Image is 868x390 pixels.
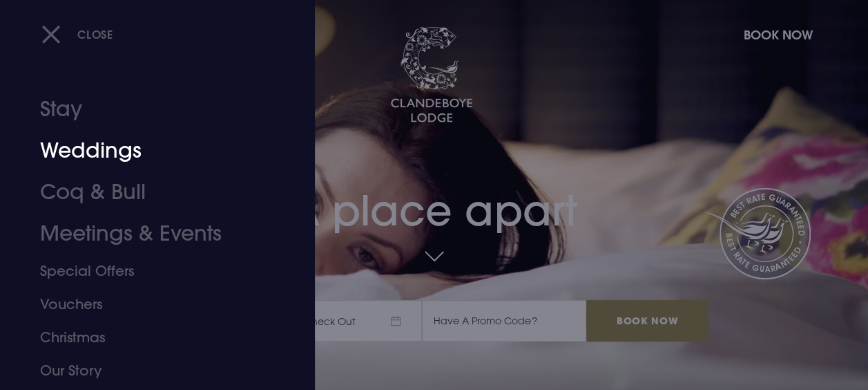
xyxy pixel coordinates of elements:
[40,89,256,130] a: Stay
[77,27,113,41] span: Close
[41,20,113,48] button: Close
[40,354,256,387] a: Our Story
[40,254,256,288] a: Special Offers
[40,288,256,321] a: Vouchers
[40,321,256,354] a: Christmas
[40,130,256,171] a: Weddings
[40,213,256,254] a: Meetings & Events
[40,171,256,213] a: Coq & Bull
